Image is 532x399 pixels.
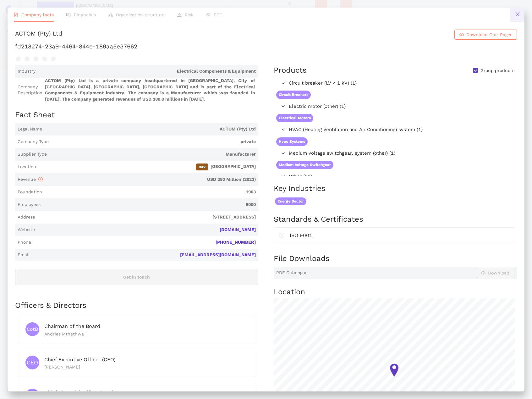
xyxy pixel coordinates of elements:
div: ISO 9001 [290,231,510,239]
div: Electric motor (other) (1) [274,102,516,112]
span: star [33,56,39,62]
span: 8000 [43,202,256,208]
div: Products [274,65,307,76]
div: ACTOM (Pty) Ltd [15,30,62,40]
h2: Fact Sheet [15,110,258,120]
div: Circuit breaker (LV < 1 kV) (1) [274,78,516,88]
span: star [50,56,57,62]
span: [STREET_ADDRESS] [37,214,256,220]
span: ACTOM (Pty) Ltd is a private company headquartered in [GEOGRAPHIC_DATA], City of [GEOGRAPHIC_DATA... [45,78,256,102]
div: Andries Mthethwa [44,330,249,337]
span: star [15,56,21,62]
span: Industry [18,68,36,75]
span: Electrical Components & Equipment [38,68,256,75]
span: Medium Voltage Switchgear [276,161,333,169]
span: Circuit Breakers [276,91,311,99]
span: safety-certificate [279,231,285,238]
span: Organization structure [116,12,165,17]
span: right [281,104,285,108]
span: Revenue [18,177,43,182]
button: close [510,8,524,22]
span: HVAC (Heating Ventilation and Air Conditioning) system (1) [289,126,514,134]
span: Electrical Motors [276,114,313,122]
span: CotB [27,324,38,335]
span: Chief Executive Officer (CEO) [44,357,116,363]
span: right [281,151,285,155]
h2: Location [274,287,517,297]
span: Employees [18,202,41,208]
span: Electric motor (other) (1) [289,103,514,110]
span: USD 280 Million (2023) [45,176,256,183]
span: fund-view [66,13,71,17]
div: Medium voltage switchgear, system (other) (1) [274,148,516,158]
div: [PERSON_NAME] [44,363,249,370]
span: Financials [74,12,96,17]
span: Circuit breaker (LV < 1 kV) (1) [289,80,514,87]
h2: Key Industries [274,183,517,194]
span: right [281,175,285,178]
span: Energy Sector [275,197,306,205]
span: close [515,12,520,17]
span: Location [18,164,36,170]
span: right [281,128,285,131]
span: Download One-Pager [466,31,512,38]
span: Chairman of the Board [44,323,100,329]
span: Company Type [18,139,49,145]
span: warning [177,13,182,17]
span: Email [18,252,30,258]
span: cloud-download [459,32,464,37]
span: Company Description [18,84,42,96]
span: Company facts [21,12,54,17]
span: Website [18,227,35,233]
span: Legal Name [18,126,42,132]
span: private [51,139,256,145]
span: right [281,81,285,85]
div: Other (23) [274,172,516,182]
span: Manufacturer [49,151,256,158]
span: Medium voltage switchgear, system (other) (1) [289,150,514,157]
span: Group products [478,68,517,74]
h1: fd218274-23a9-4464-844e-189aa5e37662 [15,42,517,51]
span: eye [206,13,211,17]
span: CEO [27,356,38,369]
h2: Standards & Certificates [274,214,517,225]
span: 1903 [45,189,256,195]
span: Risk [185,12,194,17]
span: Supplier Type [18,151,47,158]
span: [GEOGRAPHIC_DATA] [39,163,256,170]
span: star [41,56,48,62]
span: Address [18,214,35,220]
span: PDF Catalogue [276,270,308,276]
button: cloud-downloadDownload One-Pager [454,30,517,40]
h2: File Downloads [274,253,517,264]
span: Hvac Systems [276,137,308,146]
span: ACTOM (Pty) Ltd [45,126,256,132]
span: star [24,56,30,62]
span: Foundation [18,189,42,195]
span: Phone [18,239,31,246]
h2: Officers & Directors [15,300,258,311]
span: Ba2 [196,163,208,170]
span: Chief Financial Officer (CFO) [44,390,114,396]
span: apartment [108,13,113,17]
span: ESG [214,12,222,17]
div: HVAC (Heating Ventilation and Air Conditioning) system (1) [274,125,516,135]
span: Other (23) [289,173,514,180]
span: info-circle [38,177,43,181]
